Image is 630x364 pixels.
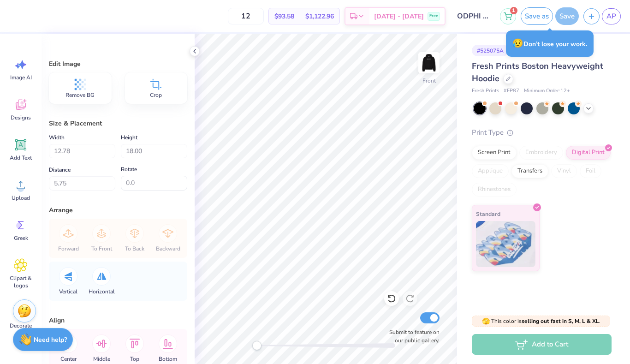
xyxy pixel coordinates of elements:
div: Vinyl [551,164,577,178]
div: Print Type [472,127,612,138]
input: – – [228,8,264,24]
span: Fresh Prints Boston Heavyweight Hoodie [472,60,603,84]
div: Applique [472,164,509,178]
div: Rhinestones [472,183,517,197]
span: Bottom [159,355,177,363]
span: Standard [476,209,500,219]
div: Transfers [511,164,548,178]
span: Upload [12,194,30,202]
span: Greek [14,234,28,242]
label: Rotate [121,164,137,175]
span: Middle [93,355,110,363]
label: Height [121,132,137,143]
span: # FP87 [504,87,519,95]
div: Screen Print [472,146,517,160]
div: Embroidery [519,146,563,160]
span: Designs [11,114,31,121]
button: Save as [521,7,553,25]
label: Distance [49,164,71,175]
img: Standard [476,221,535,267]
strong: Need help? [34,335,67,344]
span: [DATE] - [DATE] [374,12,424,21]
label: Submit to feature on our public gallery. [384,328,440,345]
span: Horizontal [89,288,115,295]
span: Top [130,355,139,363]
span: Minimum Order: 12 + [524,87,570,95]
div: Digital Print [566,146,611,160]
input: Untitled Design [450,7,495,25]
span: 🫣 [482,317,490,326]
span: Image AI [10,74,32,81]
div: Accessibility label [252,341,262,350]
span: $93.58 [274,12,294,21]
span: Clipart & logos [6,274,36,289]
a: AP [602,8,621,24]
div: Don’t lose your work. [506,30,594,57]
span: Vertical [59,288,77,295]
span: AP [606,11,616,22]
span: Fresh Prints [472,87,499,95]
span: Crop [150,91,162,99]
div: Size & Placement [49,119,187,128]
div: Foil [580,164,601,178]
span: Add Text [10,154,32,161]
div: Edit Image [49,59,187,69]
div: # 525075A [472,45,509,56]
div: Front [422,77,436,85]
label: Width [49,132,65,143]
div: Align [49,316,187,325]
span: 😥 [512,37,523,49]
img: Front [420,54,438,72]
button: 1 [500,8,516,24]
span: Remove BG [65,91,95,99]
div: Arrange [49,205,187,215]
span: This color is . [482,317,600,325]
span: Free [429,13,438,19]
span: Decorate [10,322,32,329]
strong: selling out fast in S, M, L & XL [522,317,599,325]
span: 1 [510,7,517,14]
span: Center [60,355,77,363]
span: $1,122.96 [305,12,334,21]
